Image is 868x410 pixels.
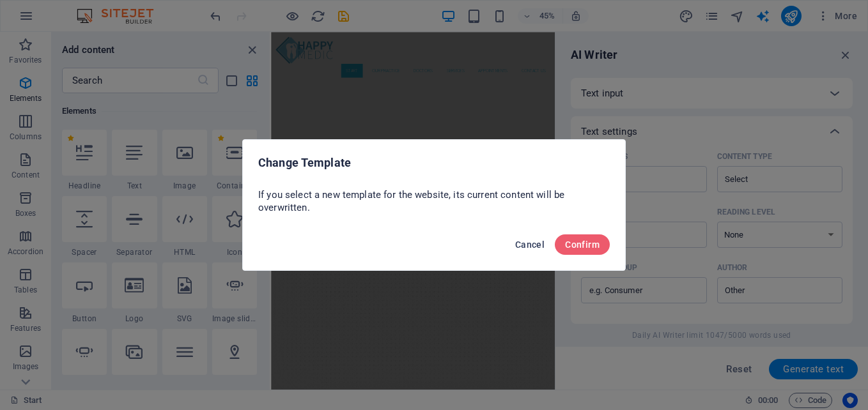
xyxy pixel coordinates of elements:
[258,155,610,171] h2: Change Template
[515,239,545,250] span: Cancel
[565,239,600,250] span: Confirm
[258,188,610,214] p: If you select a new template for the website, its current content will be overwritten.
[510,234,550,255] button: Cancel
[555,234,610,255] button: Confirm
